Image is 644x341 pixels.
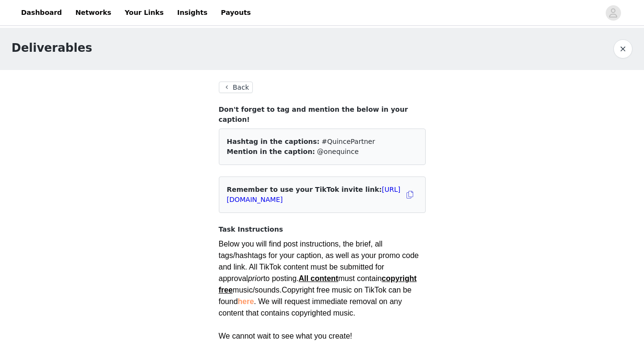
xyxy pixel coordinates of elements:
[227,148,315,155] span: Mention in the caption:
[15,2,68,24] a: Dashboard
[317,148,359,155] span: @onequince
[219,105,426,125] h4: Don't forget to tag and mention the below in your caption!
[219,240,419,317] span: Below you will find post instructions, the brief, all tags/hashtags for your caption, as well as ...
[248,274,263,282] em: prior
[219,274,417,294] span: must contain music/sounds.
[219,224,426,235] h4: Task Instructions
[69,2,117,24] a: Networks
[299,274,339,282] span: All content
[215,2,257,24] a: Payouts
[219,286,412,306] span: Copyright free music on TikTok can be found
[227,186,401,203] span: Remember to use your TikTok invite link:
[171,2,213,24] a: Insights
[227,138,320,145] span: Hashtag in the captions:
[238,297,254,306] a: here
[322,138,375,145] span: #QuincePartner
[11,39,92,57] h1: Deliverables
[609,5,618,21] div: avatar
[219,82,253,93] button: Back
[219,332,352,340] span: We cannot wait to see what you create!
[119,2,169,24] a: Your Links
